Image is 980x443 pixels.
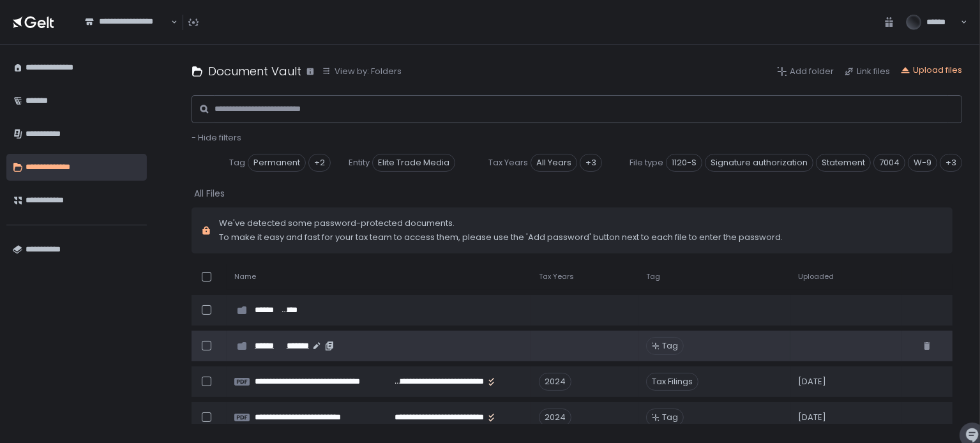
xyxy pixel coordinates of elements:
[192,132,241,144] button: - Hide filters
[208,63,301,80] h1: Document Vault
[229,157,245,169] span: Tag
[798,412,826,423] span: [DATE]
[629,157,663,169] span: File type
[531,154,577,172] span: All Years
[798,272,834,282] span: Uploaded
[349,157,370,169] span: Entity
[539,373,571,391] div: 2024
[900,64,962,76] button: Upload files
[539,409,571,426] div: 2024
[646,373,698,391] span: Tax Filings
[816,154,871,172] span: Statement
[219,218,783,229] span: We've detected some password-protected documents.
[666,154,702,172] span: 1120-S
[234,272,256,282] span: Name
[844,66,890,77] button: Link files
[908,154,937,172] span: W-9
[662,412,678,423] span: Tag
[372,154,455,172] span: Elite Trade Media
[322,66,402,77] button: View by: Folders
[194,187,227,200] button: All Files
[248,154,306,172] span: Permanent
[219,232,783,243] span: To make it easy and fast for your tax team to access them, please use the 'Add password' button n...
[777,66,834,77] button: Add folder
[798,376,826,387] span: [DATE]
[662,340,678,352] span: Tag
[873,154,905,172] span: 7004
[646,272,660,282] span: Tag
[580,154,602,172] div: +3
[488,157,528,169] span: Tax Years
[194,187,225,200] div: All Files
[308,154,331,172] div: +2
[539,272,574,282] span: Tax Years
[85,27,170,40] input: Search for option
[940,154,962,172] div: +3
[705,154,813,172] span: Signature authorization
[77,9,177,36] div: Search for option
